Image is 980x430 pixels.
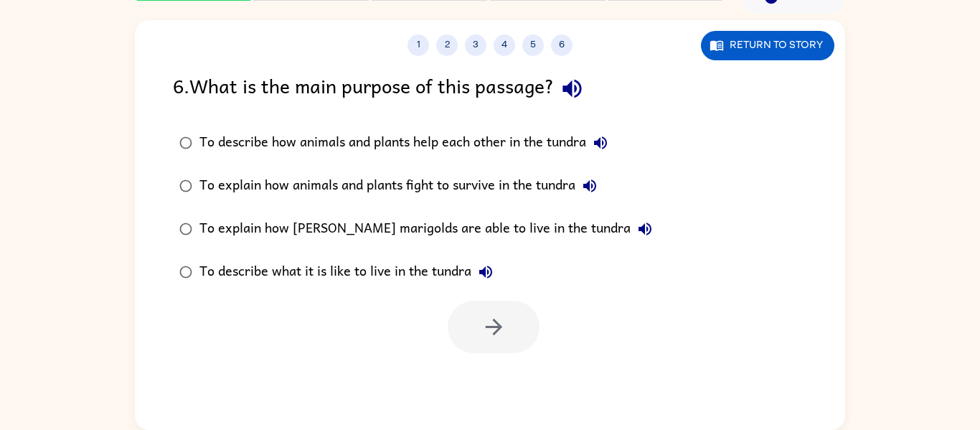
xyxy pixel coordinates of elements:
[436,34,458,56] button: 2
[465,34,486,56] button: 3
[407,34,429,56] button: 1
[199,215,659,243] div: To explain how [PERSON_NAME] marigolds are able to live in the tundra
[522,34,544,56] button: 5
[471,258,500,286] button: To describe what it is like to live in the tundra
[199,172,604,200] div: To explain how animals and plants fight to survive in the tundra
[575,172,604,200] button: To explain how animals and plants fight to survive in the tundra
[199,258,500,286] div: To describe what it is like to live in the tundra
[173,70,807,107] div: 6 . What is the main purpose of this passage?
[551,34,573,56] button: 6
[494,34,515,56] button: 4
[701,31,834,60] button: Return to story
[199,128,615,157] div: To describe how animals and plants help each other in the tundra
[631,215,659,243] button: To explain how [PERSON_NAME] marigolds are able to live in the tundra
[586,128,615,157] button: To describe how animals and plants help each other in the tundra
